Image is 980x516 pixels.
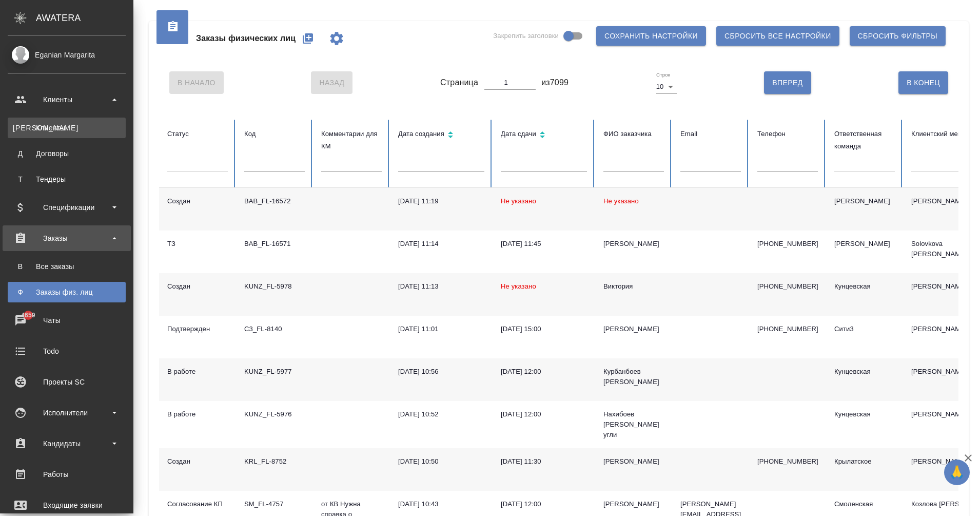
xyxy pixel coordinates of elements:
a: ТТендеры [8,169,126,189]
div: Создан [167,456,228,467]
span: Сбросить фильтры [858,30,937,43]
div: [DATE] 11:30 [501,456,587,467]
div: Крылатское [834,456,895,467]
div: BAB_FL-16572 [244,196,305,206]
div: KUNZ_FL-5978 [244,281,305,292]
span: из 7099 [541,77,569,89]
div: [DATE] 11:19 [398,196,484,206]
div: Eganian Margarita [8,49,126,61]
button: 🙏 [944,460,970,485]
div: Комментарии для КМ [321,128,382,152]
div: Кандидаты [8,436,126,451]
div: Работы [8,467,126,482]
span: Сохранить настройки [604,30,698,43]
span: 🙏 [948,462,966,483]
div: [DATE] 15:00 [501,324,587,334]
span: Не указано [501,282,536,290]
span: Не указано [501,197,536,205]
div: Создан [167,196,228,206]
span: 4659 [15,310,41,320]
p: [PHONE_NUMBER] [757,324,818,334]
div: В работе [167,367,228,377]
div: [DATE] 10:52 [398,409,484,419]
div: Все заказы [13,261,121,272]
span: Страница [440,77,478,89]
div: [DATE] 11:01 [398,324,484,334]
div: [DATE] 10:56 [398,367,484,377]
div: [PERSON_NAME] [603,324,664,334]
div: Исполнители [8,405,126,421]
div: В работе [167,409,228,419]
div: Статус [167,128,228,140]
div: Код [244,128,305,140]
div: Спецификации [8,200,126,215]
div: Сити3 [834,324,895,334]
span: Заказы физических лиц [196,32,296,45]
p: [PHONE_NUMBER] [757,281,818,292]
a: ФЗаказы физ. лиц [8,282,126,302]
button: Сбросить фильтры [850,26,946,46]
div: Клиенты [13,123,121,133]
div: [DATE] 11:45 [501,239,587,249]
a: Проекты SC [3,369,131,395]
div: Виктория [603,281,664,292]
div: Подтвержден [167,324,228,334]
div: [PERSON_NAME] [834,196,895,206]
div: [DATE] 11:13 [398,281,484,292]
a: ДДоговоры [8,143,126,164]
div: Email [680,128,741,140]
div: Входящие заявки [8,498,126,513]
div: KUNZ_FL-5976 [244,409,305,419]
div: Согласование КП [167,499,228,509]
a: Работы [3,462,131,487]
div: Ответственная команда [834,128,895,152]
div: Договоры [13,148,121,159]
div: [PERSON_NAME] [603,456,664,467]
div: [PERSON_NAME] [834,239,895,249]
button: Сбросить все настройки [716,26,839,46]
span: В Конец [907,77,940,89]
button: В Конец [898,71,948,94]
button: Вперед [764,71,811,94]
div: [DATE] 12:00 [501,367,587,377]
a: Todo [3,338,131,364]
div: Смоленская [834,499,895,509]
div: Чаты [8,313,126,328]
div: Кунцевская [834,409,895,419]
div: KRL_FL-8752 [244,456,305,467]
div: [DATE] 12:00 [501,499,587,509]
div: Заказы [8,231,126,246]
span: Не указано [603,197,639,205]
div: AWATERA [36,8,133,28]
div: Сортировка [501,128,587,143]
p: [PHONE_NUMBER] [757,239,818,249]
div: BAB_FL-16571 [244,239,305,249]
div: Создан [167,281,228,292]
div: 10 [656,80,677,94]
div: ФИО заказчика [603,128,664,140]
div: Нахибоев [PERSON_NAME] угли [603,409,664,440]
div: Кунцевская [834,367,895,377]
div: SM_FL-4757 [244,499,305,509]
div: [PERSON_NAME] [603,499,664,509]
div: Сортировка [398,128,484,143]
div: ТЗ [167,239,228,249]
div: [DATE] 11:14 [398,239,484,249]
label: Строк [656,72,670,78]
a: ВВсе заказы [8,256,126,277]
div: Кунцевская [834,281,895,292]
div: [PERSON_NAME] [603,239,664,249]
div: Проекты SC [8,374,126,390]
span: Вперед [772,77,802,89]
div: [DATE] 10:50 [398,456,484,467]
button: Сохранить настройки [596,26,706,46]
p: [PHONE_NUMBER] [757,456,818,467]
button: Создать [296,26,320,51]
div: [DATE] 12:00 [501,409,587,419]
div: Телефон [757,128,818,140]
span: Сбросить все настройки [724,30,831,43]
div: C3_FL-8140 [244,324,305,334]
div: Тендеры [13,174,121,184]
div: KUNZ_FL-5977 [244,367,305,377]
div: [DATE] 10:43 [398,499,484,509]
